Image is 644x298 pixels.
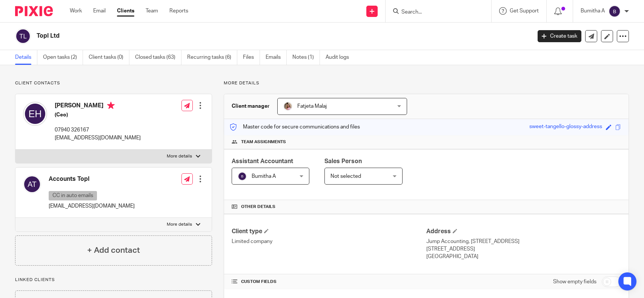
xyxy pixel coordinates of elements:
[15,277,212,283] p: Linked clients
[49,202,135,210] p: [EMAIL_ADDRESS][DOMAIN_NAME]
[93,7,106,15] a: Email
[107,102,115,109] i: Primary
[232,228,426,235] h4: Client type
[15,28,31,44] img: svg%3E
[55,102,141,111] h4: [PERSON_NAME]
[326,50,355,65] a: Audit logs
[232,102,270,110] h3: Client manager
[89,50,129,65] a: Client tasks (0)
[283,102,292,111] img: MicrosoftTeams-image%20(5).png
[232,238,426,245] p: Limited company
[167,222,192,228] p: More details
[187,50,237,65] a: Recurring tasks (6)
[241,204,275,210] span: Other details
[238,172,247,181] img: svg%3E
[169,7,188,15] a: Reports
[538,30,581,42] a: Create task
[55,134,141,142] p: [EMAIL_ADDRESS][DOMAIN_NAME]
[426,238,621,245] p: Jump Accounting, [STREET_ADDRESS]
[23,102,47,126] img: svg%3E
[70,7,82,15] a: Work
[243,50,260,65] a: Files
[241,139,286,145] span: Team assignments
[324,158,362,164] span: Sales Person
[553,278,596,286] label: Show empty fields
[43,50,83,65] a: Open tasks (2)
[426,253,621,260] p: [GEOGRAPHIC_DATA]
[232,158,293,164] span: Assistant Accountant
[266,50,287,65] a: Emails
[330,174,361,179] span: Not selected
[49,175,135,183] h4: Accounts Topl
[292,50,320,65] a: Notes (1)
[426,228,621,235] h4: Address
[529,123,602,131] div: sweet-tangello-glossy-address
[23,175,41,193] img: svg%3E
[87,245,140,256] h4: + Add contact
[297,104,327,109] span: Fatjeta Malaj
[510,8,539,14] span: Get Support
[167,153,192,159] p: More details
[224,80,629,86] p: More details
[230,123,360,131] p: Master code for secure communications and files
[146,7,158,15] a: Team
[15,80,212,86] p: Client contacts
[37,32,428,40] h2: Topl Ltd
[232,279,426,285] h4: CUSTOM FIELDS
[426,245,621,253] p: [STREET_ADDRESS]
[252,174,276,179] span: Bumitha A
[581,7,605,15] p: Bumitha A
[55,126,141,134] p: 07940 326167
[49,191,97,200] p: CC in auto emails
[15,50,37,65] a: Details
[135,50,181,65] a: Closed tasks (63)
[401,9,469,16] input: Search
[55,111,141,119] h5: (Ceo)
[15,6,53,16] img: Pixie
[609,5,621,17] img: svg%3E
[117,7,134,15] a: Clients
